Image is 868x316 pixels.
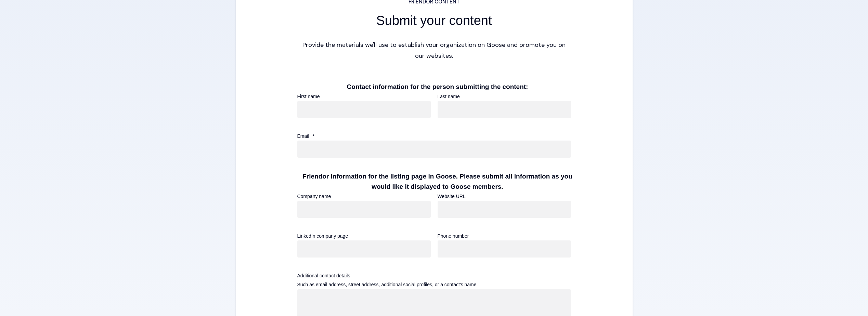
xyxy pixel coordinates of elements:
[438,194,466,199] span: Website URL
[297,171,578,192] h5: Friendor information for the listing page in Goose. Please submit all information as you would li...
[297,233,348,239] span: LinkedIn company page
[297,273,350,278] span: Additional contact details
[297,82,578,92] h5: Contact information for the person submitting the content:
[297,133,309,139] span: Email
[297,280,571,289] legend: Such as email address, street address, additional social profiles, or a contact's name
[297,12,571,29] h2: Submit your content
[297,194,331,199] span: Company name
[297,39,571,61] span: Provide the materials we'll use to establish your organization on Goose and promote you on our we...
[438,94,460,99] span: Last name
[297,94,320,99] span: First name
[438,233,469,239] span: Phone number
